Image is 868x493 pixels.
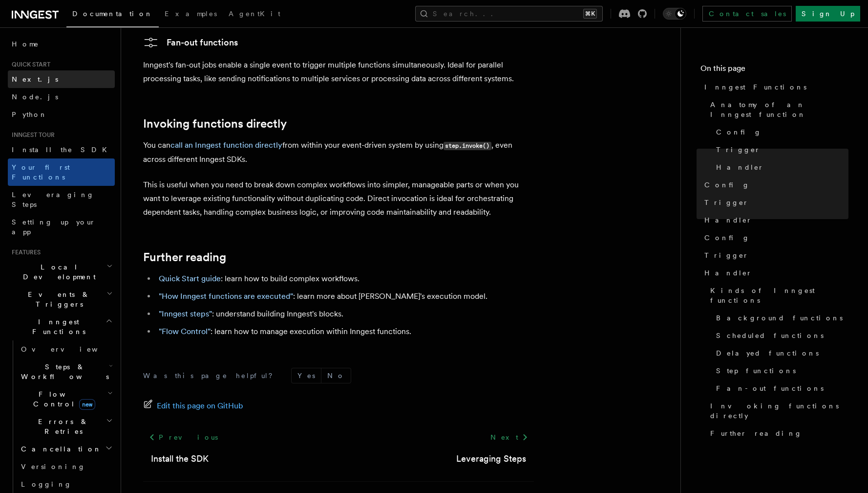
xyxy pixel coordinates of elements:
[159,3,223,26] a: Examples
[712,158,848,176] a: Handler
[12,39,39,49] span: Home
[170,140,282,150] a: call an Inngest function directly
[704,215,752,225] span: Handler
[12,163,70,181] span: Your first Functions
[151,452,209,466] a: Install the SDK
[8,286,115,313] button: Events & Triggers
[143,428,224,446] a: Previous
[702,6,792,22] a: Contact sales
[700,194,848,211] a: Trigger
[716,145,761,155] span: Trigger
[8,340,115,493] div: Inngest Functions
[700,264,848,282] a: Handler
[710,100,848,119] span: Anatomy of an Inngest function
[12,146,113,154] span: Install the SDK
[712,309,848,327] a: Background functions
[8,141,115,158] a: Install the SDK
[485,428,534,446] a: Next
[159,274,221,283] a: Quick Start guide
[710,428,802,438] span: Further reading
[292,368,321,383] button: Yes
[79,399,95,410] span: new
[8,70,115,88] a: Next.js
[716,313,843,323] span: Background functions
[21,463,85,471] span: Versioning
[712,362,848,380] a: Step functions
[704,233,750,243] span: Config
[712,380,848,397] a: Fan-out functions
[716,331,824,340] span: Scheduled functions
[66,3,159,27] a: Documentation
[716,383,824,393] span: Fan-out functions
[143,58,534,86] p: Inngest's fan-out jobs enable a single event to trigger multiple functions simultaneously. Ideal ...
[21,480,72,488] span: Logging
[17,444,102,454] span: Cancellation
[710,401,848,421] span: Invoking functions directly
[156,325,534,338] li: : learn how to manage execution within Inngest functions.
[17,340,115,358] a: Overview
[8,290,106,309] span: Events & Triggers
[700,246,848,264] a: Trigger
[143,117,287,131] a: Invoking functions directly
[17,362,109,381] span: Steps & Workflows
[157,399,243,413] span: Edit this page on GitHub
[706,425,848,442] a: Further reading
[143,35,238,50] a: Fan-out functions
[321,368,351,383] button: No
[8,61,50,68] span: Quick start
[12,93,58,101] span: Node.js
[17,389,107,409] span: Flow Control
[17,385,115,413] button: Flow Controlnew
[72,10,153,18] span: Documentation
[159,327,211,336] a: "Flow Control"
[17,413,115,440] button: Errors & Retries
[143,399,243,413] a: Edit this page on GitHub
[8,35,115,53] a: Home
[716,348,819,358] span: Delayed functions
[663,8,686,20] button: Toggle dark mode
[716,127,762,137] span: Config
[17,417,106,436] span: Errors & Retries
[583,9,597,19] kbd: ⌘K
[17,358,115,385] button: Steps & Workflows
[8,88,115,106] a: Node.js
[712,344,848,362] a: Delayed functions
[17,475,115,493] a: Logging
[143,371,279,381] p: Was this page helpful?
[710,286,848,305] span: Kinds of Inngest functions
[704,250,749,260] span: Trigger
[716,366,796,376] span: Step functions
[8,106,115,123] a: Python
[8,131,55,139] span: Inngest tour
[156,307,534,321] li: : understand building Inngest's blocks.
[704,82,806,92] span: Inngest Functions
[444,142,491,150] code: step.invoke()
[700,176,848,194] a: Config
[12,218,96,236] span: Setting up your app
[165,10,217,18] span: Examples
[21,345,122,353] span: Overview
[143,178,534,219] p: This is useful when you need to break down complex workflows into simpler, manageable parts or wh...
[706,397,848,425] a: Invoking functions directly
[8,313,115,340] button: Inngest Functions
[415,6,603,22] button: Search...⌘K
[716,162,764,172] span: Handler
[700,229,848,246] a: Config
[712,141,848,158] a: Trigger
[229,10,280,18] span: AgentKit
[17,458,115,475] a: Versioning
[143,138,534,166] p: You can from within your event-driven system by using , even across different Inngest SDKs.
[8,248,41,256] span: Features
[700,63,848,78] h4: On this page
[8,213,115,241] a: Setting up your app
[700,78,848,96] a: Inngest Functions
[12,191,94,208] span: Leveraging Steps
[223,3,286,26] a: AgentKit
[159,291,293,301] a: "How Inngest functions are executed"
[704,198,749,207] span: Trigger
[8,258,115,286] button: Local Development
[712,327,848,344] a: Scheduled functions
[159,309,212,318] a: "Inngest steps"
[712,123,848,141] a: Config
[156,272,534,286] li: : learn how to build complex workflows.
